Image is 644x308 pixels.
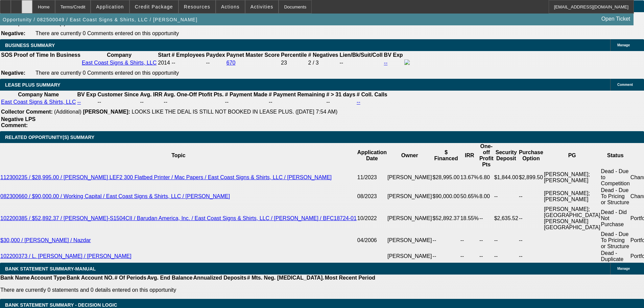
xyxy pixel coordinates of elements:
[221,4,240,9] span: Actions
[269,92,325,97] b: # Payment Remaining
[544,187,601,206] td: [PERSON_NAME]; [PERSON_NAME]
[91,0,129,13] button: Application
[494,168,519,187] td: $1,844.00
[432,250,460,263] td: --
[479,187,494,206] td: 8.00
[357,143,387,168] th: Application Date
[5,82,61,88] span: LEASE PLUS SUMMARY
[0,237,91,243] a: $30,000 / [PERSON_NAME] / Nazdar
[519,250,544,263] td: --
[225,92,267,97] b: # Payment Made
[479,168,494,187] td: 6.80
[460,250,479,263] td: --
[494,187,519,206] td: --
[494,250,519,263] td: --
[82,60,157,66] a: East Coast Signs & Shirts, LLC
[0,174,332,180] a: 112300235 / $28,995.00 / [PERSON_NAME] LEF2 300 Flatbed Printer / Mac Papers / East Coast Signs &...
[158,59,170,67] td: 2014
[339,59,383,67] td: --
[97,92,139,97] b: Customer Since
[163,99,224,105] td: --
[135,4,173,9] span: Credit Package
[387,231,432,250] td: [PERSON_NAME]
[35,70,179,76] span: There are currently 0 Comments entered on this opportunity
[83,109,130,115] b: [PERSON_NAME]:
[0,193,230,199] a: 082300660 / $90,000.00 / Working Capital / East Coast Signs & Shirts, LLC / [PERSON_NAME]
[460,187,479,206] td: 50.65%
[30,275,66,281] th: Account Type
[1,52,13,58] th: SOS
[357,231,387,250] td: 04/2006
[387,206,432,231] td: [PERSON_NAME]
[225,99,268,105] td: --
[479,143,494,168] th: One-off Profit Pts
[308,52,338,58] b: # Negatives
[339,52,382,58] b: Lien/Bk/Suit/Coll
[357,187,387,206] td: 08/2023
[5,266,96,271] span: BANK STATEMENT SUMMARY-MANUAL
[479,206,494,231] td: --
[107,52,132,58] b: Company
[432,206,460,231] td: $52,892.37
[268,99,325,105] td: --
[357,92,387,97] b: # Coll. Calls
[35,30,179,36] span: There are currently 0 Comments entered on this opportunity
[184,4,210,9] span: Resources
[216,0,245,13] button: Actions
[140,92,162,97] b: Avg. IRR
[206,59,225,67] td: --
[77,92,96,97] b: BV Exp
[432,231,460,250] td: --
[617,83,633,87] span: Comment
[308,60,338,66] div: 2 / 3
[3,17,197,22] span: Opportunity / 082500049 / East Coast Signs & Shirts, LLC / [PERSON_NAME]
[245,0,279,13] button: Activities
[5,135,94,140] span: RELATED OPPORTUNITY(S) SUMMARY
[114,275,147,281] th: # Of Periods
[519,206,544,231] td: --
[281,60,307,66] div: 23
[479,231,494,250] td: --
[600,143,630,168] th: Status
[14,52,81,58] th: Proof of Time In Business
[494,143,519,168] th: Security Deposit
[251,4,273,9] span: Activities
[617,267,630,270] span: Manage
[494,206,519,231] td: $2,635.52
[1,116,35,128] b: Negative LPS Comment:
[226,60,236,66] a: 670
[599,13,633,25] a: Open Ticket
[387,168,432,187] td: [PERSON_NAME]
[600,231,630,250] td: Dead - Due To Pricing or Structure
[1,30,25,36] b: Negative:
[158,52,170,58] b: Start
[130,0,178,13] button: Credit Package
[519,187,544,206] td: --
[519,168,544,187] td: $2,899.50
[140,99,163,105] td: --
[1,109,53,115] b: Collector Comment:
[172,60,175,66] span: --
[460,168,479,187] td: 13.67%
[387,143,432,168] th: Owner
[387,187,432,206] td: [PERSON_NAME]
[172,52,205,58] b: # Employees
[387,250,432,263] td: [PERSON_NAME]
[357,206,387,231] td: 10/2022
[5,302,117,308] span: Bank Statement Summary - Decision Logic
[460,143,479,168] th: IRR
[193,275,246,281] th: Annualized Deposits
[460,231,479,250] td: --
[325,275,376,281] th: Most Recent Period
[226,52,280,58] b: Paynet Master Score
[1,70,25,76] b: Negative:
[404,60,410,65] img: facebook-icon.png
[600,250,630,263] td: Dead - Duplicate
[0,215,357,221] a: 102200385 / $52,892.37 / [PERSON_NAME]-S1504CII / Barudan America, Inc. / East Coast Signs & Shir...
[66,275,114,281] th: Bank Account NO.
[519,143,544,168] th: Purchase Option
[0,287,375,293] p: There are currently 0 statements and 0 details entered on this opportunity
[494,231,519,250] td: --
[432,168,460,187] td: $28,995.00
[132,109,337,115] span: LOOKS LIKE THE DEAL IS STILL NOT BOOKED IN LEASE PLUS. ([DATE] 7:54 AM)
